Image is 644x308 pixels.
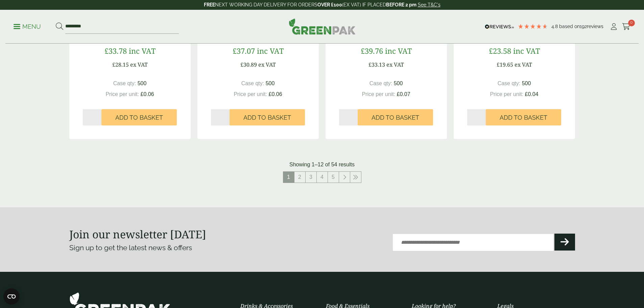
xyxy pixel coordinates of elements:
[622,23,630,30] i: Cart
[559,24,580,29] span: Based on
[518,23,548,29] div: 4.8 Stars
[551,24,559,29] span: 4.8
[418,2,440,7] a: See T&C's
[141,91,154,97] span: £0.06
[289,161,355,169] p: Showing 1–12 of 54 results
[515,61,532,68] span: ex VAT
[130,61,148,68] span: ex VAT
[129,46,156,56] span: inc VAT
[622,22,630,32] a: 0
[485,24,514,29] img: REVIEWS.io
[243,114,291,121] span: Add to Basket
[513,46,540,56] span: inc VAT
[101,109,177,125] button: Add to Basket
[233,46,255,56] span: £37.07
[204,2,215,7] strong: FREE
[486,109,561,125] button: Add to Basket
[3,288,20,305] button: Open CMP widget
[257,46,284,56] span: inc VAT
[500,114,547,121] span: Add to Basket
[241,80,264,86] span: Case qty:
[386,61,404,68] span: ex VAT
[306,172,316,183] a: 3
[234,91,267,97] span: Price per unit:
[258,61,276,68] span: ex VAT
[489,46,511,56] span: £23.58
[269,91,282,97] span: £0.06
[138,80,147,86] span: 500
[394,80,403,86] span: 500
[362,91,395,97] span: Price per unit:
[372,114,419,121] span: Add to Basket
[317,172,328,183] a: 4
[240,61,257,68] span: £30.89
[361,46,383,56] span: £39.76
[266,80,275,86] span: 500
[104,46,127,56] span: £33.78
[385,46,412,56] span: inc VAT
[289,18,356,34] img: GreenPak Supplies
[610,23,618,30] i: My Account
[113,80,136,86] span: Case qty:
[328,172,339,183] a: 5
[397,91,410,97] span: £0.07
[294,172,305,183] a: 2
[105,91,139,97] span: Price per unit:
[498,80,521,86] span: Case qty:
[14,23,41,29] a: Menu
[112,61,129,68] span: £28.15
[628,20,635,26] span: 0
[358,109,433,125] button: Add to Basket
[283,172,294,183] span: 1
[369,80,392,86] span: Case qty:
[587,24,603,29] span: reviews
[69,242,297,253] p: Sign up to get the latest news & offers
[522,80,531,86] span: 500
[580,24,587,29] span: 192
[368,61,385,68] span: £33.13
[230,109,305,125] button: Add to Basket
[14,23,41,31] p: Menu
[497,61,513,68] span: £19.65
[115,114,163,121] span: Add to Basket
[386,2,416,7] strong: BEFORE 2 pm
[525,91,539,97] span: £0.04
[69,227,206,241] strong: Join our newsletter [DATE]
[317,2,342,7] strong: OVER £100
[490,91,523,97] span: Price per unit:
